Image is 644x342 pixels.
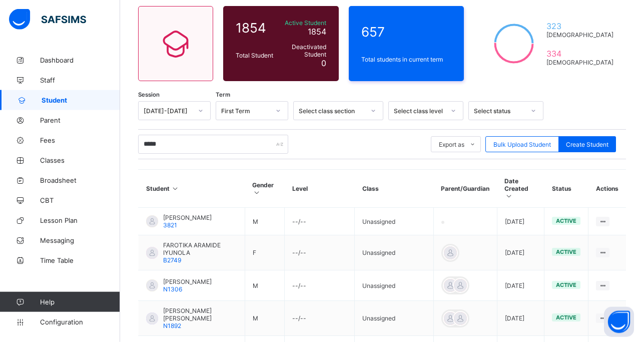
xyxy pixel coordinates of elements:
[163,214,212,221] span: [PERSON_NAME]
[546,31,613,39] span: [DEMOGRAPHIC_DATA]
[245,170,285,208] th: Gender
[497,270,544,301] td: [DATE]
[308,27,326,37] span: 1854
[604,307,634,337] button: Open asap
[216,91,230,98] span: Term
[355,208,434,235] td: Unassigned
[252,189,261,196] i: Sort in Ascending Order
[40,136,120,144] span: Fees
[361,24,452,40] span: 657
[163,278,212,285] span: [PERSON_NAME]
[546,21,613,31] span: 323
[474,107,525,115] div: Select status
[163,285,182,293] span: N1306
[285,270,355,301] td: --/--
[546,49,613,59] span: 334
[321,58,326,68] span: 0
[497,301,544,336] td: [DATE]
[285,301,355,336] td: --/--
[439,141,464,148] span: Export as
[40,176,120,184] span: Broadsheet
[245,270,285,301] td: M
[40,256,120,264] span: Time Table
[163,221,177,229] span: 3821
[245,235,285,270] td: F
[233,49,276,62] div: Total Student
[556,314,576,321] span: active
[285,235,355,270] td: --/--
[139,170,245,208] th: Student
[497,235,544,270] td: [DATE]
[299,107,365,115] div: Select class section
[556,248,576,255] span: active
[245,301,285,336] td: M
[163,307,237,322] span: [PERSON_NAME] [PERSON_NAME]
[556,217,576,224] span: active
[163,241,237,256] span: FAROTIKA ARAMIDE IYUNOLA
[138,91,160,98] span: Session
[278,43,326,58] span: Deactivated Student
[546,59,613,66] span: [DEMOGRAPHIC_DATA]
[588,170,626,208] th: Actions
[40,56,120,64] span: Dashboard
[566,141,608,148] span: Create Student
[278,19,326,27] span: Active Student
[245,208,285,235] td: M
[40,236,120,244] span: Messaging
[361,56,452,63] span: Total students in current term
[433,170,497,208] th: Parent/Guardian
[40,196,120,204] span: CBT
[236,20,273,36] span: 1854
[40,298,120,306] span: Help
[493,141,551,148] span: Bulk Upload Student
[355,270,434,301] td: Unassigned
[221,107,270,115] div: First Term
[394,107,445,115] div: Select class level
[163,256,181,264] span: B2749
[355,301,434,336] td: Unassigned
[144,107,192,115] div: [DATE]-[DATE]
[355,235,434,270] td: Unassigned
[163,322,181,329] span: N1892
[40,318,120,326] span: Configuration
[171,185,180,192] i: Sort in Ascending Order
[42,96,120,104] span: Student
[504,192,513,200] i: Sort in Ascending Order
[40,116,120,124] span: Parent
[40,216,120,224] span: Lesson Plan
[40,156,120,164] span: Classes
[9,9,86,30] img: safsims
[285,170,355,208] th: Level
[497,170,544,208] th: Date Created
[355,170,434,208] th: Class
[556,281,576,288] span: active
[497,208,544,235] td: [DATE]
[285,208,355,235] td: --/--
[40,76,120,84] span: Staff
[544,170,588,208] th: Status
